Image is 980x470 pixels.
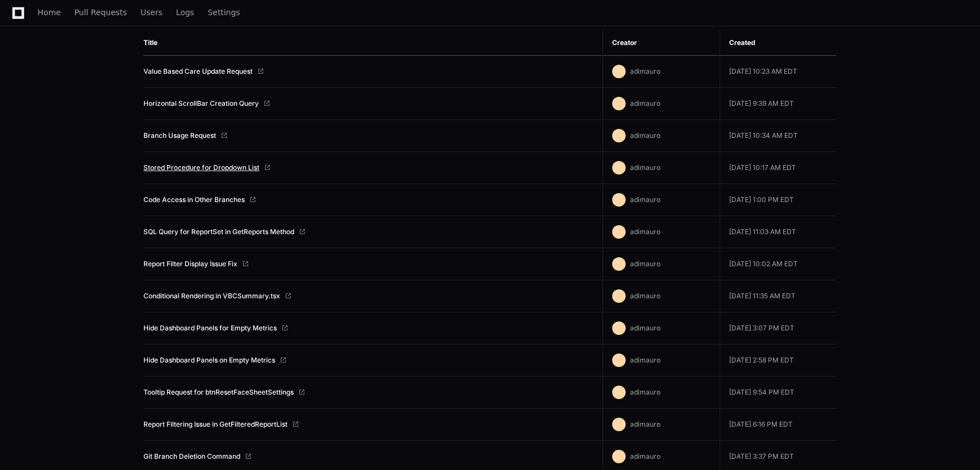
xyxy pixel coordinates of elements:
span: adimauro [630,195,660,204]
th: Creator [603,30,720,56]
a: Git Branch Deletion Command [143,452,240,461]
span: Pull Requests [74,9,127,16]
td: [DATE] 1:00 PM EDT [720,184,837,216]
span: adimauro [630,131,660,140]
span: adimauro [630,356,660,364]
a: Horizontal ScrollBar Creation Query [143,99,259,108]
th: Created [720,30,837,56]
td: [DATE] 9:54 PM EDT [720,377,837,409]
span: adimauro [630,227,660,236]
span: adimauro [630,163,660,172]
a: Stored Procedure for Dropdown List [143,163,259,172]
td: [DATE] 11:35 AM EDT [720,280,837,312]
a: Report Filter Display Issue Fix [143,259,237,268]
span: adimauro [630,324,660,332]
a: Hide Dashboard Panels for Empty Metrics [143,324,277,333]
td: [DATE] 10:23 AM EDT [720,56,837,88]
a: Report Filtering Issue in GetFilteredReportList [143,420,287,429]
a: Tooltip Request for btnResetFaceSheetSettings [143,388,294,397]
td: [DATE] 3:07 PM EDT [720,312,837,344]
td: [DATE] 6:16 PM EDT [720,409,837,441]
td: [DATE] 11:03 AM EDT [720,216,837,248]
span: Home [38,9,61,16]
span: adimauro [630,99,660,108]
a: Hide Dashboard Panels on Empty Metrics [143,356,275,365]
span: Logs [176,9,194,16]
span: adimauro [630,388,660,396]
td: [DATE] 10:17 AM EDT [720,152,837,184]
span: adimauro [630,67,660,75]
a: Branch Usage Request [143,131,216,140]
span: adimauro [630,259,660,268]
td: [DATE] 10:02 AM EDT [720,248,837,280]
th: Title [143,30,603,56]
span: adimauro [630,292,660,300]
span: Settings [208,9,240,16]
td: [DATE] 9:39 AM EDT [720,88,837,120]
a: Code Access in Other Branches [143,195,245,204]
a: Value Based Care Update Request [143,67,253,76]
span: Users [141,9,163,16]
td: [DATE] 10:34 AM EDT [720,120,837,152]
span: adimauro [630,452,660,460]
a: Conditional Rendering in VBCSummary.tsx [143,292,280,301]
td: [DATE] 2:58 PM EDT [720,344,837,377]
a: SQL Query for ReportSet in GetReports Method [143,227,294,236]
span: adimauro [630,420,660,428]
